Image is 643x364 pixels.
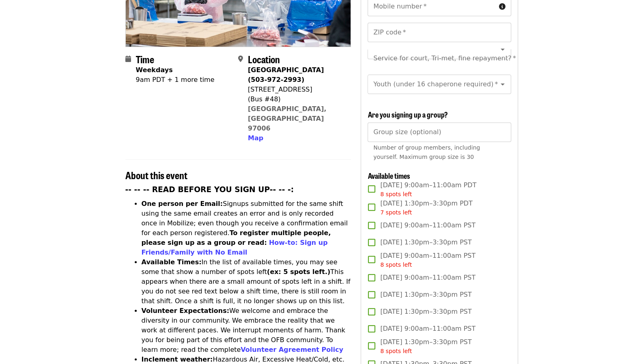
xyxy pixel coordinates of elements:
[380,191,412,197] span: 8 spots left
[380,209,412,216] span: 7 spots left
[497,44,508,55] button: Open
[380,221,475,230] span: [DATE] 9:00am–11:00am PST
[142,307,230,315] strong: Volunteer Expectations:
[248,134,263,142] span: Map
[142,200,223,208] strong: One person per Email:
[142,229,331,246] strong: To register multiple people, please sign up as a group or read:
[136,75,215,85] div: 9am PDT + 1 more time
[368,122,511,142] input: [object Object]
[125,168,187,182] span: About this event
[248,133,263,143] button: Map
[380,273,475,283] span: [DATE] 9:00am–11:00am PST
[380,348,412,354] span: 8 spots left
[238,55,243,63] i: map-marker-alt icon
[136,52,154,66] span: Time
[380,238,471,247] span: [DATE] 1:30pm–3:30pm PST
[380,290,471,300] span: [DATE] 1:30pm–3:30pm PST
[142,199,351,257] li: Signups submitted for the same shift using the same email creates an error and is only recorded o...
[248,105,327,132] a: [GEOGRAPHIC_DATA], [GEOGRAPHIC_DATA] 97006
[499,3,505,11] i: circle-info icon
[142,239,328,256] a: How-to: Sign up Friends/Family with No Email
[125,55,131,63] i: calendar icon
[248,85,344,94] div: [STREET_ADDRESS]
[368,109,447,120] span: Are you signing up a group?
[248,52,280,66] span: Location
[241,346,343,353] a: Volunteer Agreement Policy
[136,66,173,74] strong: Weekdays
[248,94,344,104] div: (Bus #48)
[142,306,351,355] li: We welcome and embrace the diversity in our community. We embrace the reality that we work at dif...
[248,66,324,84] strong: [GEOGRAPHIC_DATA] (503-972-2993)
[142,355,213,363] strong: Inclement weather:
[368,23,511,42] input: ZIP code
[267,268,330,276] strong: (ex: 5 spots left.)
[380,251,475,269] span: [DATE] 9:00am–11:00am PST
[142,258,202,266] strong: Available Times:
[142,257,351,306] li: In the list of available times, you may see some that show a number of spots left This appears wh...
[380,307,471,317] span: [DATE] 1:30pm–3:30pm PST
[380,261,412,268] span: 8 spots left
[373,144,480,160] span: Number of group members, including yourself. Maximum group size is 30
[125,185,294,194] strong: -- -- -- READ BEFORE YOU SIGN UP-- -- -:
[380,199,472,217] span: [DATE] 1:30pm–3:30pm PDT
[380,324,475,334] span: [DATE] 9:00am–11:00am PST
[380,337,471,355] span: [DATE] 1:30pm–3:30pm PST
[380,180,476,199] span: [DATE] 9:00am–11:00am PDT
[368,170,410,181] span: Available times
[497,79,508,90] button: Open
